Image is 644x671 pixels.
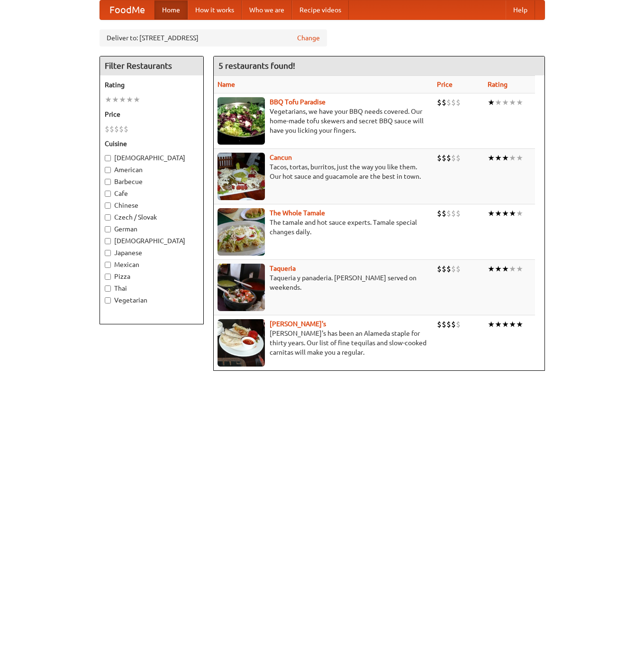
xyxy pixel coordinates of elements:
img: cancun.jpg [218,153,265,200]
li: ★ [509,97,516,108]
li: ★ [502,319,509,330]
li: $ [451,97,456,108]
li: $ [442,208,446,219]
li: ★ [502,97,509,108]
li: $ [119,124,124,134]
li: ★ [495,208,502,219]
li: ★ [502,264,509,274]
li: ★ [509,208,516,219]
input: American [105,167,111,173]
label: American [105,165,199,175]
label: Thai [105,284,199,293]
a: Taqueria [270,265,296,272]
input: Thai [105,285,111,292]
label: Mexican [105,260,199,269]
li: $ [451,264,456,274]
li: $ [114,124,119,134]
a: How it works [188,0,242,19]
label: Barbecue [105,177,199,186]
label: Cafe [105,189,199,198]
a: Rating [488,81,508,88]
input: Vegetarian [105,297,111,303]
li: $ [451,319,456,330]
label: [DEMOGRAPHIC_DATA] [105,153,199,163]
li: $ [442,153,446,163]
label: Chinese [105,201,199,210]
li: ★ [516,264,523,274]
a: Price [437,81,453,88]
li: ★ [112,94,119,105]
li: ★ [105,94,112,105]
input: Pizza [105,274,111,280]
label: Vegetarian [105,295,199,305]
li: $ [446,208,451,219]
a: [PERSON_NAME]'s [270,320,326,328]
p: Taqueria y panaderia. [PERSON_NAME] served on weekends. [218,273,429,292]
img: wholetamale.jpg [218,208,265,256]
input: Barbecue [105,179,111,185]
li: $ [456,97,461,108]
h5: Cuisine [105,139,199,148]
li: $ [437,208,442,219]
li: $ [446,319,451,330]
label: Czech / Slovak [105,212,199,222]
li: $ [105,124,109,134]
li: ★ [488,208,495,219]
p: Vegetarians, we have your BBQ needs covered. Our home-made tofu skewers and secret BBQ sauce will... [218,107,429,135]
div: Deliver to: [STREET_ADDRESS] [100,29,327,46]
label: Japanese [105,248,199,257]
p: Tacos, tortas, burritos, just the way you like them. Our hot sauce and guacamole are the best in ... [218,162,429,181]
li: $ [442,97,446,108]
a: Change [297,33,320,43]
input: German [105,226,111,232]
li: $ [446,97,451,108]
img: pedros.jpg [218,319,265,367]
label: [DEMOGRAPHIC_DATA] [105,236,199,246]
a: Who we are [242,0,292,19]
input: Cafe [105,191,111,197]
li: ★ [133,94,140,105]
input: Chinese [105,202,111,209]
li: ★ [516,153,523,163]
li: $ [109,124,114,134]
ng-pluralize: 5 restaurants found! [218,61,295,70]
li: $ [437,264,442,274]
li: ★ [495,264,502,274]
li: $ [437,153,442,163]
img: tofuparadise.jpg [218,97,265,145]
input: Mexican [105,262,111,268]
b: The Whole Tamale [270,209,325,217]
li: $ [456,153,461,163]
li: $ [124,124,128,134]
a: Recipe videos [292,0,349,19]
li: $ [446,264,451,274]
li: ★ [516,208,523,219]
li: ★ [119,94,126,105]
input: Japanese [105,250,111,256]
li: ★ [502,153,509,163]
b: BBQ Tofu Paradise [270,98,326,106]
label: German [105,224,199,234]
h5: Price [105,110,199,119]
a: Cancun [270,154,292,161]
li: ★ [126,94,133,105]
p: The tamale and hot sauce experts. Tamale special changes daily. [218,218,429,237]
li: ★ [488,97,495,108]
li: ★ [516,97,523,108]
input: [DEMOGRAPHIC_DATA] [105,238,111,244]
li: ★ [509,153,516,163]
li: ★ [509,264,516,274]
li: ★ [509,319,516,330]
li: $ [442,264,446,274]
a: Help [506,0,535,19]
img: taqueria.jpg [218,264,265,311]
li: ★ [495,319,502,330]
label: Pizza [105,272,199,281]
input: Czech / Slovak [105,214,111,221]
li: $ [456,264,461,274]
li: $ [456,319,461,330]
li: ★ [495,97,502,108]
li: $ [456,208,461,219]
li: $ [446,153,451,163]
